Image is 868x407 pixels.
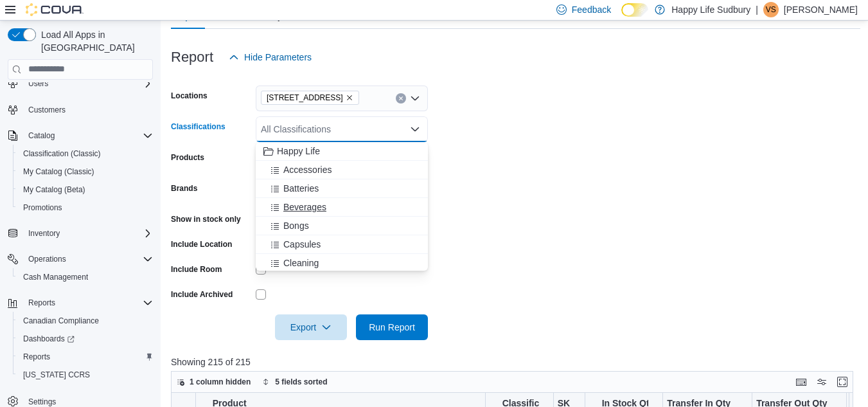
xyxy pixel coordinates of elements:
[283,201,326,213] span: Beverages
[766,2,776,17] span: VS
[244,51,312,64] span: Hide Parameters
[3,224,158,242] button: Inventory
[18,146,106,161] a: Classification (Classic)
[396,93,406,104] button: Clear input
[190,377,251,387] span: 1 column hidden
[18,182,153,197] span: My Catalog (Beta)
[23,185,85,195] span: My Catalog (Beta)
[283,163,332,176] span: Accessories
[171,122,226,132] label: Classifications
[13,330,158,348] a: Dashboards
[18,269,153,285] span: Cash Management
[171,264,222,275] label: Include Room
[18,200,153,215] span: Promotions
[256,217,428,235] button: Bongs
[13,199,158,217] button: Promotions
[3,75,158,93] button: Users
[13,312,158,330] button: Canadian Compliance
[356,314,428,340] button: Run Report
[23,167,94,177] span: My Catalog (Classic)
[28,397,56,407] span: Settings
[28,298,55,308] span: Reports
[763,2,779,17] div: Victoria Suotaila
[23,76,53,91] button: Users
[3,127,158,145] button: Catalog
[23,334,75,344] span: Dashboards
[13,268,158,286] button: Cash Management
[267,91,343,104] span: [STREET_ADDRESS]
[18,349,153,365] span: Reports
[793,374,809,390] button: Keyboard shortcuts
[171,91,208,101] label: Locations
[256,179,428,198] button: Batteries
[621,17,622,17] span: Dark Mode
[410,93,420,104] button: Open list of options
[171,50,213,65] h3: Report
[784,2,858,17] p: [PERSON_NAME]
[13,181,158,199] button: My Catalog (Beta)
[261,91,359,105] span: 1021 KINGSWAY UNIT 3, SUDBURY
[23,102,153,118] span: Customers
[256,235,428,254] button: Capsules
[18,200,67,215] a: Promotions
[18,367,95,383] a: [US_STATE] CCRS
[18,146,153,161] span: Classification (Classic)
[23,203,62,213] span: Promotions
[23,295,153,311] span: Reports
[275,314,347,340] button: Export
[346,94,353,102] button: Remove 1021 KINGSWAY UNIT 3, SUDBURY from selection in this group
[283,238,321,251] span: Capsules
[28,228,60,239] span: Inventory
[756,2,758,17] p: |
[671,2,750,17] p: Happy Life Sudbury
[171,239,232,249] label: Include Location
[23,76,153,91] span: Users
[23,295,60,311] button: Reports
[171,289,233,300] label: Include Archived
[13,348,158,366] button: Reports
[23,128,60,143] button: Catalog
[256,198,428,217] button: Beverages
[13,366,158,384] button: [US_STATE] CCRS
[23,251,153,267] span: Operations
[23,370,90,380] span: [US_STATE] CCRS
[23,316,99,326] span: Canadian Compliance
[171,356,860,368] p: Showing 215 of 215
[171,214,241,224] label: Show in stock only
[835,374,850,390] button: Enter fullscreen
[18,367,153,383] span: Washington CCRS
[23,149,101,159] span: Classification (Classic)
[18,313,153,329] span: Canadian Compliance
[18,331,80,347] a: Dashboards
[172,374,256,390] button: 1 column hidden
[277,145,320,158] span: Happy Life
[256,254,428,273] button: Cleaning
[3,100,158,119] button: Customers
[171,152,204,163] label: Products
[410,124,420,134] button: Close list of options
[171,183,197,194] label: Brands
[283,257,319,269] span: Cleaning
[13,163,158,181] button: My Catalog (Classic)
[256,142,428,161] button: Happy Life
[369,321,415,334] span: Run Report
[621,3,648,17] input: Dark Mode
[18,164,153,179] span: My Catalog (Classic)
[275,377,327,387] span: 5 fields sorted
[256,161,428,179] button: Accessories
[28,105,66,115] span: Customers
[3,294,158,312] button: Reports
[18,349,55,365] a: Reports
[18,313,104,329] a: Canadian Compliance
[23,226,153,241] span: Inventory
[283,182,319,195] span: Batteries
[18,331,153,347] span: Dashboards
[18,269,93,285] a: Cash Management
[28,78,48,89] span: Users
[257,374,332,390] button: 5 fields sorted
[572,3,611,16] span: Feedback
[23,102,71,118] a: Customers
[13,145,158,163] button: Classification (Classic)
[18,182,91,197] a: My Catalog (Beta)
[36,28,153,54] span: Load All Apps in [GEOGRAPHIC_DATA]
